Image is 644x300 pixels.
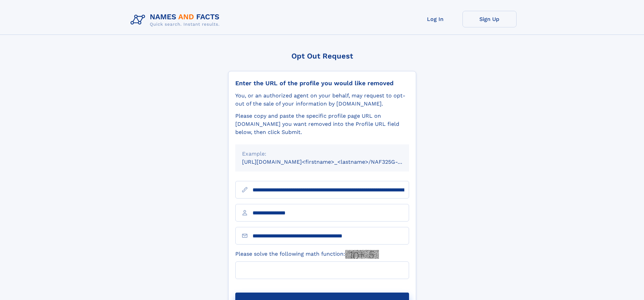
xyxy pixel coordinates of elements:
[228,52,416,60] div: Opt Out Request
[462,11,517,27] a: Sign Up
[235,250,379,259] label: Please solve the following math function:
[408,11,462,27] a: Log In
[235,79,409,87] div: Enter the URL of the profile you would like removed
[128,11,225,29] img: Logo Names and Facts
[242,150,402,158] div: Example:
[242,159,422,165] small: [URL][DOMAIN_NAME]<firstname>_<lastname>/NAF325G-xxxxxxxx
[235,92,409,108] div: You, or an authorized agent on your behalf, may request to opt-out of the sale of your informatio...
[235,112,409,136] div: Please copy and paste the specific profile page URL on [DOMAIN_NAME] you want removed into the Pr...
